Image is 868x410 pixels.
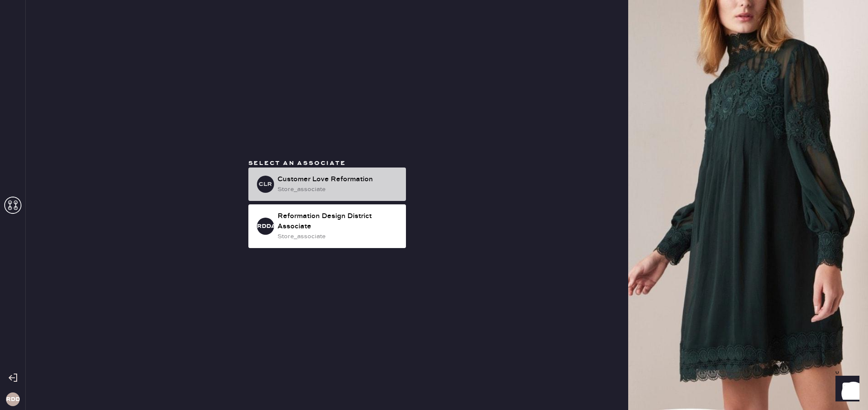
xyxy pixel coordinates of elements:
[259,181,272,187] h3: CLR
[277,232,399,241] div: store_associate
[257,223,274,229] h3: RDDA
[277,174,399,185] div: Customer Love Reformation
[277,211,399,232] div: Reformation Design District Associate
[827,371,864,408] iframe: Front Chat
[248,159,346,167] span: Select an associate
[277,185,399,194] div: store_associate
[6,396,20,402] h3: RDDM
